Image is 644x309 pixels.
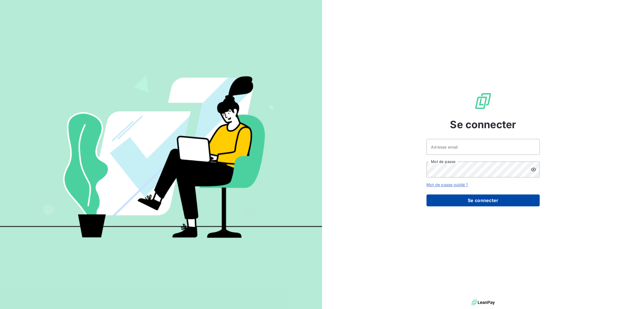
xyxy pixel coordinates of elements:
[474,92,492,110] img: Logo LeanPay
[426,139,540,155] input: placeholder
[426,182,468,187] a: Mot de passe oublié ?
[450,117,516,132] span: Se connecter
[471,298,495,307] img: logo
[426,194,540,206] button: Se connecter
